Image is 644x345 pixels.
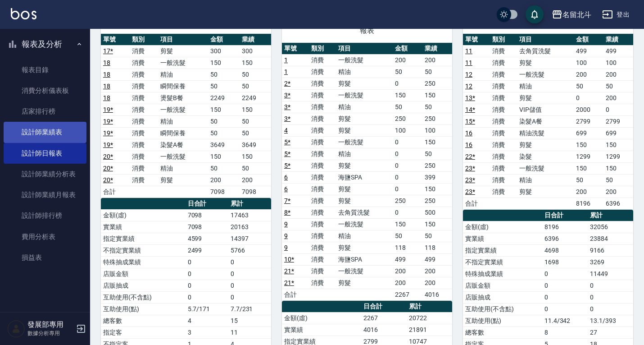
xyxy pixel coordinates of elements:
[130,45,159,57] td: 消費
[336,66,393,78] td: 精油
[208,104,240,115] td: 150
[422,195,452,207] td: 250
[574,34,603,46] th: 金額
[490,186,517,198] td: 消費
[393,43,422,55] th: 金額
[101,268,186,280] td: 店販金額
[240,45,271,57] td: 300
[422,43,452,55] th: 業績
[208,186,240,198] td: 7098
[240,127,271,139] td: 50
[463,221,542,233] td: 金額(虛)
[517,162,574,174] td: 一般洗髮
[463,34,490,46] th: 單號
[603,80,633,92] td: 50
[158,104,208,115] td: 一般洗髮
[393,148,422,160] td: 0
[517,127,574,139] td: 精油洗髮
[208,174,240,186] td: 200
[130,69,159,80] td: 消費
[103,83,110,90] a: 18
[465,83,472,90] a: 12
[490,45,517,57] td: 消費
[422,265,452,277] td: 200
[158,115,208,127] td: 精油
[101,186,130,198] td: 合計
[228,221,271,233] td: 20163
[517,92,574,104] td: 剪髮
[574,104,603,115] td: 2000
[422,160,452,171] td: 250
[208,162,240,174] td: 50
[422,277,452,289] td: 200
[309,277,336,289] td: 消費
[284,174,288,181] a: 6
[309,136,336,148] td: 消費
[228,268,271,280] td: 0
[101,209,186,221] td: 金額(虛)
[228,233,271,244] td: 14397
[336,89,393,101] td: 一般洗髮
[309,124,336,136] td: 消費
[186,280,228,291] td: 0
[336,171,393,183] td: 海鹽SPA
[284,56,288,64] a: 1
[101,221,186,233] td: 實業績
[284,185,288,193] a: 6
[186,303,228,315] td: 5.7/171
[130,151,159,162] td: 消費
[393,183,422,195] td: 0
[336,54,393,66] td: 一般洗髮
[309,230,336,242] td: 消費
[407,301,452,313] th: 累計
[228,198,271,210] th: 累計
[517,57,574,69] td: 剪髮
[101,233,186,244] td: 指定實業績
[101,34,130,46] th: 單號
[336,183,393,195] td: 剪髮
[4,143,86,164] a: 設計師日報表
[130,80,159,92] td: 消費
[336,230,393,242] td: 精油
[130,115,159,127] td: 消費
[158,80,208,92] td: 瞬間保養
[599,6,633,23] button: 登出
[463,233,542,244] td: 實業績
[336,253,393,265] td: 海鹽SPA
[588,221,633,233] td: 32056
[574,198,603,209] td: 8196
[465,47,472,55] a: 11
[101,34,271,198] table: a dense table
[393,78,422,89] td: 0
[240,34,271,46] th: 業績
[588,244,633,256] td: 9166
[309,148,336,160] td: 消費
[422,242,452,253] td: 118
[422,218,452,230] td: 150
[309,160,336,171] td: 消費
[517,186,574,198] td: 剪髮
[517,34,574,46] th: 項目
[526,5,544,23] button: save
[603,174,633,186] td: 50
[542,210,588,221] th: 日合計
[574,139,603,151] td: 150
[130,92,159,104] td: 消費
[542,280,588,291] td: 0
[490,69,517,80] td: 消費
[465,129,472,137] a: 16
[309,171,336,183] td: 消費
[4,32,86,56] button: 報表及分析
[517,151,574,162] td: 染髮
[11,8,36,19] img: Logo
[101,256,186,268] td: 特殊抽成業績
[517,115,574,127] td: 染髮A餐
[393,171,422,183] td: 0
[4,164,86,184] a: 設計師業績分析表
[336,136,393,148] td: 一般洗髮
[309,265,336,277] td: 消費
[542,256,588,268] td: 1698
[422,230,452,242] td: 50
[463,268,542,280] td: 特殊抽成業績
[490,127,517,139] td: 消費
